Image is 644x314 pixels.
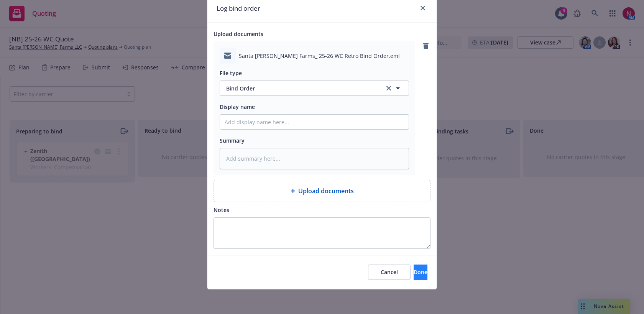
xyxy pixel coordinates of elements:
[414,265,427,280] button: Done
[214,180,430,202] div: Upload documents
[220,103,255,110] span: Display name
[368,265,411,280] button: Cancel
[226,84,376,92] span: Bind Order
[239,52,400,60] span: Santa [PERSON_NAME] Farms_ 25-26 WC Retro Bind Order.eml
[220,81,409,96] button: Bind Orderclear selection
[220,115,409,129] input: Add display name here...
[298,186,354,196] span: Upload documents
[418,3,427,13] a: close
[384,84,393,93] a: clear selection
[414,268,427,276] span: Done
[214,30,263,38] span: Upload documents
[214,206,229,214] span: Notes
[217,3,260,13] h1: Log bind order
[220,69,242,77] span: File type
[421,41,430,51] a: remove
[381,268,398,276] span: Cancel
[220,137,245,144] span: Summary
